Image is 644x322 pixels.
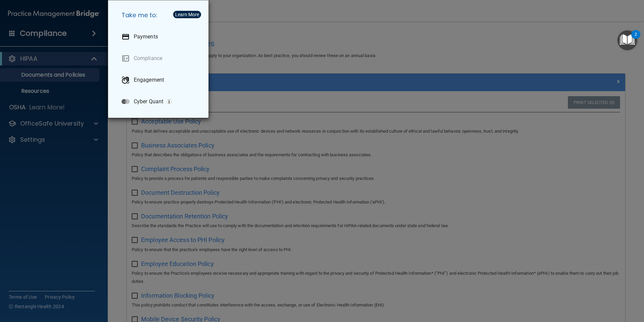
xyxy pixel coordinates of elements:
[116,6,203,25] h5: Take me to:
[116,49,203,68] a: Compliance
[116,92,203,111] a: Cyber Quant
[134,33,158,40] p: Payments
[116,71,203,89] a: Engagement
[173,11,201,18] button: Learn More
[116,27,203,46] a: Payments
[134,77,164,83] p: Engagement
[134,98,163,105] p: Cyber Quant
[617,30,637,50] button: Open Resource Center, 2 new notifications
[175,12,199,17] div: Learn More
[635,34,637,43] div: 2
